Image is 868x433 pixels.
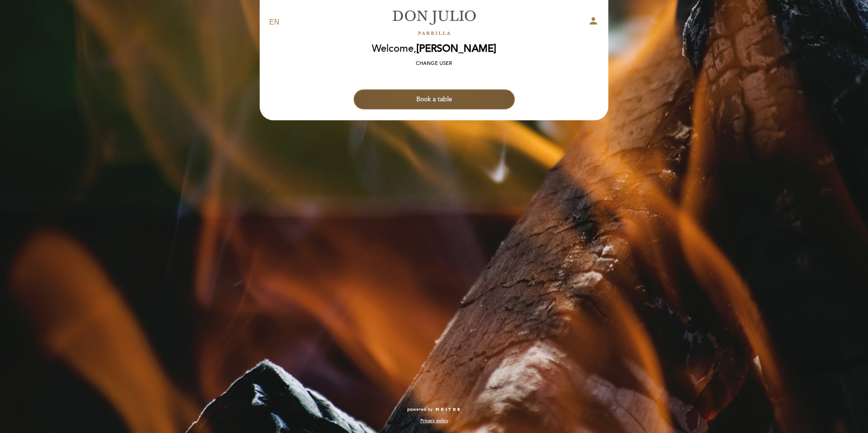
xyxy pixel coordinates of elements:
span: powered by [407,406,433,413]
button: Change user [413,59,455,68]
a: Privacy policy [420,418,448,424]
a: [PERSON_NAME] [377,10,491,35]
span: [PERSON_NAME] [416,43,496,55]
button: person [588,15,599,30]
h2: Welcome, [372,44,496,54]
a: powered by [407,406,461,413]
img: MEITRE [435,408,461,412]
i: person [588,15,599,26]
button: Book a table [354,89,515,109]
